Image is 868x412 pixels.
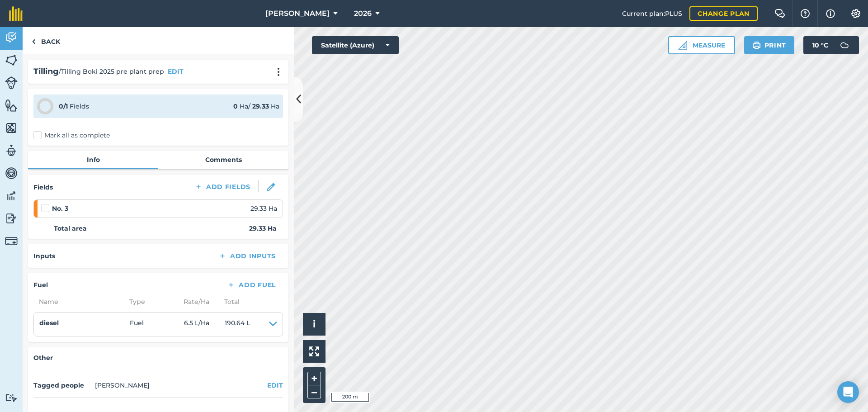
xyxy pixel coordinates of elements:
[252,102,269,110] strong: 29.33
[307,372,321,385] button: +
[313,318,316,330] span: i
[265,8,330,19] span: [PERSON_NAME]
[130,318,184,331] span: Fuel
[267,183,275,191] img: svg+xml;base64,PHN2ZyB3aWR0aD0iMTgiIGhlaWdodD0iMTgiIHZpZXdCb3g9IjAgMCAxOCAxOCIgZmlsbD0ibm9uZSIgeG...
[39,318,277,331] summary: dieselFuel6.5 L/Ha190.64 L
[52,204,68,213] strong: No. 3
[178,297,219,307] span: Rate/ Ha
[59,101,89,111] div: Fields
[250,204,277,213] span: 29.33 Ha
[158,151,288,168] a: Comments
[5,121,18,135] img: svg+xml;base64,PHN2ZyB4bWxucz0iaHR0cDovL3d3dy53My5vcmcvMjAwMC9zdmciIHdpZHRoPSI1NiIgaGVpZ2h0PSI2MC...
[309,346,319,356] img: Four arrows, one pointing top left, one top right, one bottom right and the last bottom left
[233,101,279,111] div: Ha / Ha
[23,27,69,54] a: Back
[39,318,130,328] h4: diesel
[267,380,283,390] button: EDIT
[59,102,68,110] strong: 0 / 1
[744,36,795,54] button: Print
[622,9,682,19] span: Current plan : PLUS
[9,6,23,21] img: fieldmargin Logo
[812,36,828,54] span: 10 ° C
[33,380,91,390] h4: Tagged people
[95,380,150,390] li: [PERSON_NAME]
[5,235,18,247] img: svg+xml;base64,PD94bWwgdmVyc2lvbj0iMS4wIiBlbmNvZGluZz0idXRmLTgiPz4KPCEtLSBHZW5lcmF0b3I6IEFkb2JlIE...
[220,279,283,291] button: Add Fuel
[837,381,859,403] div: Open Intercom Messenger
[33,131,110,140] label: Mark all as complete
[28,151,158,168] a: Info
[5,393,18,402] img: svg+xml;base64,PD94bWwgdmVyc2lvbj0iMS4wIiBlbmNvZGluZz0idXRmLTgiPz4KPCEtLSBHZW5lcmF0b3I6IEFkb2JlIE...
[307,385,321,398] button: –
[33,280,48,290] h4: Fuel
[219,297,240,307] span: Total
[5,189,18,203] img: svg+xml;base64,PD94bWwgdmVyc2lvbj0iMS4wIiBlbmNvZGluZz0idXRmLTgiPz4KPCEtLSBHZW5lcmF0b3I6IEFkb2JlIE...
[668,36,735,54] button: Measure
[826,8,835,19] img: svg+xml;base64,PHN2ZyB4bWxucz0iaHR0cDovL3d3dy53My5vcmcvMjAwMC9zdmciIHdpZHRoPSIxNyIgaGVpZ2h0PSIxNy...
[211,250,283,262] button: Add Inputs
[54,223,87,233] strong: Total area
[33,297,124,307] span: Name
[187,180,258,193] button: Add Fields
[800,9,811,18] img: A question mark icon
[835,36,854,54] img: svg+xml;base64,PD94bWwgdmVyc2lvbj0iMS4wIiBlbmNvZGluZz0idXRmLTgiPz4KPCEtLSBHZW5lcmF0b3I6IEFkb2JlIE...
[124,297,178,307] span: Type
[678,41,687,50] img: Ruler icon
[803,36,859,54] button: 10 °C
[752,40,761,51] img: svg+xml;base64,PHN2ZyB4bWxucz0iaHR0cDovL3d3dy53My5vcmcvMjAwMC9zdmciIHdpZHRoPSIxOSIgaGVpZ2h0PSIyNC...
[249,223,277,233] strong: 29.33 Ha
[33,65,59,78] h2: Tilling
[303,313,325,336] button: i
[32,36,36,47] img: svg+xml;base64,PHN2ZyB4bWxucz0iaHR0cDovL3d3dy53My5vcmcvMjAwMC9zdmciIHdpZHRoPSI5IiBoZWlnaHQ9IjI0Ii...
[312,36,399,54] button: Satellite (Azure)
[689,6,758,21] a: Change plan
[5,212,18,225] img: svg+xml;base64,PD94bWwgdmVyc2lvbj0iMS4wIiBlbmNvZGluZz0idXRmLTgiPz4KPCEtLSBHZW5lcmF0b3I6IEFkb2JlIE...
[273,67,284,76] img: svg+xml;base64,PHN2ZyB4bWxucz0iaHR0cDovL3d3dy53My5vcmcvMjAwMC9zdmciIHdpZHRoPSIyMCIgaGVpZ2h0PSIyNC...
[5,99,18,112] img: svg+xml;base64,PHN2ZyB4bWxucz0iaHR0cDovL3d3dy53My5vcmcvMjAwMC9zdmciIHdpZHRoPSI1NiIgaGVpZ2h0PSI2MC...
[233,102,238,110] strong: 0
[33,353,283,363] h4: Other
[774,9,785,18] img: Two speech bubbles overlapping with the left bubble in the forefront
[33,182,53,192] h4: Fields
[168,66,184,76] button: EDIT
[5,144,18,157] img: svg+xml;base64,PD94bWwgdmVyc2lvbj0iMS4wIiBlbmNvZGluZz0idXRmLTgiPz4KPCEtLSBHZW5lcmF0b3I6IEFkb2JlIE...
[5,31,18,44] img: svg+xml;base64,PD94bWwgdmVyc2lvbj0iMS4wIiBlbmNvZGluZz0idXRmLTgiPz4KPCEtLSBHZW5lcmF0b3I6IEFkb2JlIE...
[354,8,372,19] span: 2026
[5,76,18,89] img: svg+xml;base64,PD94bWwgdmVyc2lvbj0iMS4wIiBlbmNvZGluZz0idXRmLTgiPz4KPCEtLSBHZW5lcmF0b3I6IEFkb2JlIE...
[850,9,861,18] img: A cog icon
[59,66,164,76] span: / Tilling Boki 2025 pre plant prep
[33,251,55,261] h4: Inputs
[225,318,250,331] span: 190.64 L
[5,166,18,180] img: svg+xml;base64,PD94bWwgdmVyc2lvbj0iMS4wIiBlbmNvZGluZz0idXRmLTgiPz4KPCEtLSBHZW5lcmF0b3I6IEFkb2JlIE...
[5,53,18,67] img: svg+xml;base64,PHN2ZyB4bWxucz0iaHR0cDovL3d3dy53My5vcmcvMjAwMC9zdmciIHdpZHRoPSI1NiIgaGVpZ2h0PSI2MC...
[184,318,225,331] span: 6.5 L / Ha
